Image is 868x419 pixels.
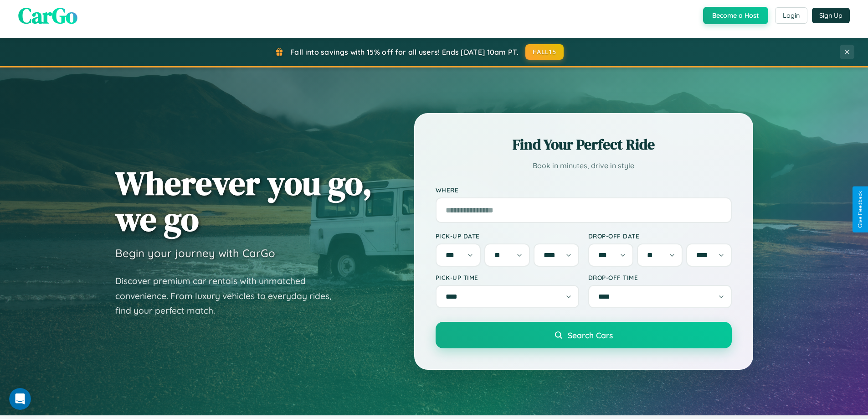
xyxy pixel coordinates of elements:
label: Drop-off Date [588,232,732,240]
label: Drop-off Time [588,274,732,281]
button: Sign Up [812,8,850,23]
button: Search Cars [436,322,732,348]
span: CarGo [18,0,77,31]
label: Pick-up Time [436,274,579,281]
iframe: Intercom live chat [9,388,31,410]
button: Login [775,7,807,24]
span: Search Cars [568,330,613,340]
h1: Wherever you go, we go [115,165,372,237]
p: Discover premium car rentals with unmatched convenience. From luxury vehicles to everyday rides, ... [115,274,343,318]
span: Fall into savings with 15% off for all users! Ends [DATE] 10am PT. [290,47,519,57]
button: FALL15 [525,44,564,60]
h3: Begin your journey with CarGo [115,246,275,260]
p: Book in minutes, drive in style [436,159,732,172]
label: Pick-up Date [436,232,579,240]
h2: Find Your Perfect Ride [436,134,732,155]
button: Become a Host [703,7,768,24]
div: Give Feedback [857,191,863,228]
label: Where [436,186,732,194]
